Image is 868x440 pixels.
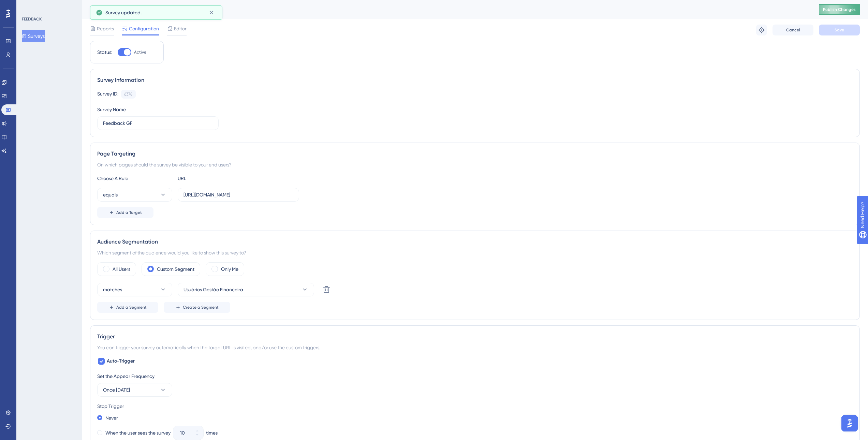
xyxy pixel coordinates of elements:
div: times [206,429,218,437]
button: Create a Segment [164,302,230,313]
div: Audience Segmentation [97,238,853,246]
button: Usuários Gestão Financeira [178,283,314,296]
div: On which pages should the survey be visible to your end users? [97,161,853,169]
input: Type your Survey name [103,119,213,127]
div: Status: [97,48,112,56]
div: Page Targeting [97,150,853,158]
span: Add a Target [116,210,142,215]
div: Trigger [97,333,853,341]
button: Publish Changes [819,4,860,15]
button: equals [97,188,172,202]
div: URL [178,174,253,182]
span: Survey updated. [105,9,142,17]
label: When the user sees the survey [105,429,171,437]
span: Create a Segment [183,305,219,310]
span: Save [835,27,844,33]
div: Feedback GF [90,5,802,14]
div: Set the Appear Frequency [97,372,853,380]
span: Usuários Gestão Financeira [183,285,243,294]
div: You can trigger your survey automatically when the target URL is visited, and/or use the custom t... [97,343,853,352]
iframe: UserGuiding AI Assistant Launcher [839,413,860,434]
input: yourwebsite.com/path [183,191,293,199]
span: Editor [174,25,187,33]
div: Survey Information [97,76,853,84]
div: Stop Trigger [97,402,853,410]
span: Reports [97,25,114,33]
button: Once [DATE] [97,383,172,397]
span: Configuration [129,25,159,33]
label: Only Me [221,265,238,273]
div: Survey Name [97,105,126,114]
label: Custom Segment [157,265,194,273]
button: matches [97,283,172,296]
button: Add a Segment [97,302,158,313]
div: Survey ID: [97,90,118,99]
div: Choose A Rule [97,174,172,182]
span: matches [103,285,122,294]
div: FEEDBACK [22,16,42,22]
button: Surveys [22,30,45,42]
span: Need Help? [16,2,43,10]
div: 6378 [124,91,133,97]
span: Auto-Trigger [107,357,135,365]
div: Which segment of the audience would you like to show this survey to? [97,249,853,257]
button: Save [819,25,860,35]
span: Publish Changes [823,7,856,12]
label: All Users [113,265,130,273]
span: Once [DATE] [103,386,130,394]
span: Cancel [786,27,800,33]
span: Active [134,49,146,55]
span: Add a Segment [116,305,147,310]
span: equals [103,191,118,199]
label: Never [105,414,118,422]
button: Cancel [773,25,813,35]
button: Add a Target [97,207,153,218]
